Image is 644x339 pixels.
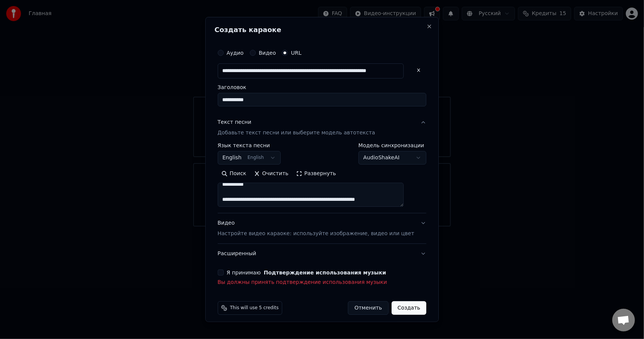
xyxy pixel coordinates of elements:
[292,168,340,180] button: Развернуть
[291,50,302,55] label: URL
[218,143,426,213] div: Текст песниДобавьте текст песни или выберите модель автотекста
[218,279,426,286] p: Вы должны принять подтверждение использования музыки
[259,50,276,55] label: Видео
[218,85,426,90] label: Заголовок
[227,50,244,55] label: Аудио
[218,129,375,137] p: Добавьте текст песни или выберите модель автотекста
[218,219,414,237] div: Видео
[250,168,292,180] button: Очистить
[215,26,429,33] h2: Создать караоке
[348,301,389,315] button: Отменить
[218,168,250,180] button: Поиск
[218,230,414,237] p: Настройте видео караоке: используйте изображение, видео или цвет
[218,119,252,126] div: Текст песни
[218,143,281,148] label: Язык текста песни
[230,305,279,311] span: This will use 5 credits
[218,112,426,143] button: Текст песниДобавьте текст песни или выберите модель автотекста
[264,270,386,275] button: Я принимаю
[227,270,386,275] label: Я принимаю
[358,143,426,148] label: Модель синхронизации
[218,213,426,243] button: ВидеоНастройте видео караоке: используйте изображение, видео или цвет
[392,301,426,315] button: Создать
[218,244,426,263] button: Расширенный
